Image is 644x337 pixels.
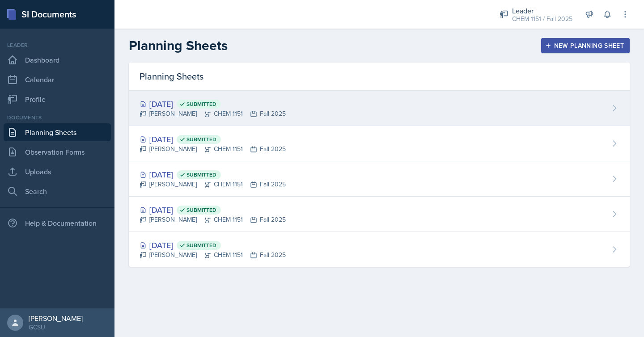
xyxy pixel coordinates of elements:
div: New Planning Sheet [547,42,624,49]
div: [PERSON_NAME] CHEM 1151 Fall 2025 [140,215,286,224]
div: Documents [4,114,111,122]
span: Submitted [186,136,216,143]
h2: Planning Sheets [129,38,228,54]
div: Help & Documentation [4,214,111,232]
div: [DATE] [140,133,286,145]
div: [PERSON_NAME] CHEM 1151 Fall 2025 [140,250,286,260]
div: [PERSON_NAME] CHEM 1151 Fall 2025 [140,109,286,118]
span: Submitted [186,242,216,249]
div: [PERSON_NAME] [29,314,83,323]
div: [DATE] [140,98,286,110]
a: [DATE] Submitted [PERSON_NAME]CHEM 1151Fall 2025 [129,91,630,126]
span: Submitted [186,171,216,178]
a: Profile [4,90,111,108]
div: Leader [4,41,111,49]
div: [DATE] [140,204,286,216]
a: [DATE] Submitted [PERSON_NAME]CHEM 1151Fall 2025 [129,161,630,197]
div: CHEM 1151 / Fall 2025 [512,14,572,24]
button: New Planning Sheet [541,38,630,53]
div: Planning Sheets [129,63,630,91]
span: Submitted [186,101,216,108]
div: Leader [512,5,572,16]
a: [DATE] Submitted [PERSON_NAME]CHEM 1151Fall 2025 [129,197,630,232]
div: [DATE] [140,239,286,251]
div: [DATE] [140,168,286,181]
span: Submitted [186,206,216,214]
a: [DATE] Submitted [PERSON_NAME]CHEM 1151Fall 2025 [129,232,630,267]
a: Observation Forms [4,143,111,161]
a: Calendar [4,71,111,88]
a: Planning Sheets [4,123,111,141]
a: Dashboard [4,51,111,69]
div: [PERSON_NAME] CHEM 1151 Fall 2025 [140,180,286,189]
a: [DATE] Submitted [PERSON_NAME]CHEM 1151Fall 2025 [129,126,630,161]
a: Search [4,182,111,200]
a: Uploads [4,163,111,181]
div: [PERSON_NAME] CHEM 1151 Fall 2025 [140,144,286,154]
div: GCSU [29,323,83,332]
